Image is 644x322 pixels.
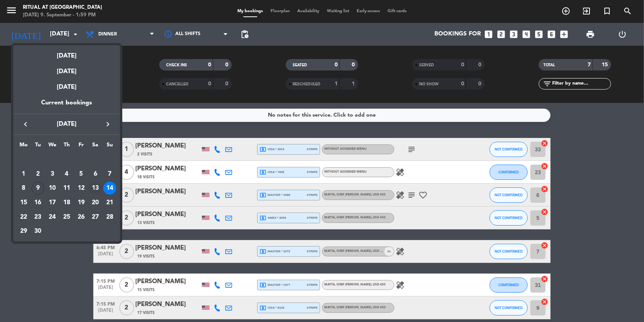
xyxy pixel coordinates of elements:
[13,45,120,61] div: [DATE]
[31,195,45,210] td: September 16, 2025
[75,196,88,209] div: 19
[16,181,31,196] td: September 8, 2025
[89,168,102,181] div: 6
[16,167,31,181] td: September 1, 2025
[21,120,30,129] i: keyboard_arrow_left
[13,98,120,114] div: Current bookings
[13,77,120,98] div: [DATE]
[17,225,30,238] div: 29
[59,210,74,224] td: September 25, 2025
[16,210,31,224] td: September 22, 2025
[17,182,30,195] div: 8
[74,181,88,196] td: September 12, 2025
[89,196,102,209] div: 20
[45,195,59,210] td: September 17, 2025
[60,196,73,209] div: 18
[45,210,59,224] td: September 24, 2025
[74,167,88,181] td: September 5, 2025
[31,141,45,152] th: Tuesday
[103,168,116,181] div: 7
[59,141,74,152] th: Thursday
[103,120,112,129] i: keyboard_arrow_right
[89,211,102,224] div: 27
[74,210,88,224] td: September 26, 2025
[59,181,74,196] td: September 11, 2025
[13,61,120,77] div: [DATE]
[46,211,59,224] div: 24
[46,168,59,181] div: 3
[101,119,115,129] button: keyboard_arrow_right
[16,141,31,152] th: Monday
[75,168,88,181] div: 5
[32,196,45,209] div: 16
[60,182,73,195] div: 11
[75,182,88,195] div: 12
[103,195,117,210] td: September 21, 2025
[60,168,73,181] div: 4
[16,152,117,167] td: SEP
[46,182,59,195] div: 10
[59,167,74,181] td: September 4, 2025
[103,181,117,196] td: September 14, 2025
[88,181,103,196] td: September 13, 2025
[88,210,103,224] td: September 27, 2025
[103,182,116,195] div: 14
[74,141,88,152] th: Friday
[32,225,45,238] div: 30
[32,119,101,129] span: [DATE]
[89,182,102,195] div: 13
[31,167,45,181] td: September 2, 2025
[45,141,59,152] th: Wednesday
[45,181,59,196] td: September 10, 2025
[16,195,31,210] td: September 15, 2025
[103,167,117,181] td: September 7, 2025
[31,210,45,224] td: September 23, 2025
[31,224,45,239] td: September 30, 2025
[19,119,32,129] button: keyboard_arrow_left
[74,195,88,210] td: September 19, 2025
[88,167,103,181] td: September 6, 2025
[103,211,116,224] div: 28
[32,182,45,195] div: 9
[17,168,30,181] div: 1
[46,196,59,209] div: 17
[59,195,74,210] td: September 18, 2025
[60,211,73,224] div: 25
[45,167,59,181] td: September 3, 2025
[17,211,30,224] div: 22
[103,210,117,224] td: September 28, 2025
[32,168,45,181] div: 2
[88,195,103,210] td: September 20, 2025
[32,211,45,224] div: 23
[75,211,88,224] div: 26
[103,196,116,209] div: 21
[88,141,103,152] th: Saturday
[31,181,45,196] td: September 9, 2025
[17,196,30,209] div: 15
[103,141,117,152] th: Sunday
[16,224,31,239] td: September 29, 2025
